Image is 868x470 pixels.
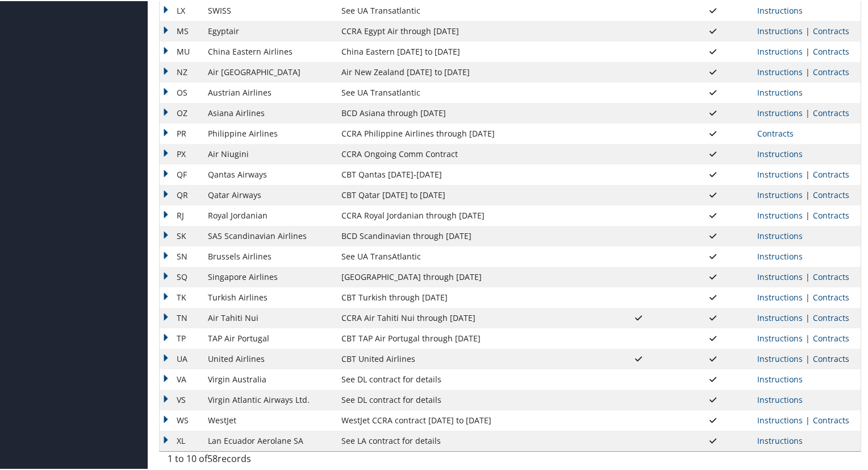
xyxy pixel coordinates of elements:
td: SK [160,225,202,245]
a: View Ticketing Instructions [757,45,803,56]
span: | [803,188,813,199]
td: SAS Scandinavian Airlines [202,225,336,245]
td: SQ [160,266,202,286]
td: Singapore Airlines [202,266,336,286]
td: Austrian Airlines [202,81,336,102]
td: PX [160,143,202,163]
td: Lan Ecuador Aerolane SA [202,430,336,450]
a: View Contracts [813,414,849,424]
a: View Ticketing Instructions [757,434,803,445]
span: | [803,352,813,363]
td: Brussels Airlines [202,245,336,266]
td: Turkish Airlines [202,286,336,307]
span: | [803,45,813,56]
span: | [803,270,813,281]
div: 1 to 10 of records [168,451,326,470]
td: See UA TransAtlantic [336,245,602,266]
span: | [803,332,813,343]
a: View Contracts [813,270,849,281]
td: [GEOGRAPHIC_DATA] through [DATE] [336,266,602,286]
td: Air [GEOGRAPHIC_DATA] [202,61,336,81]
a: View Ticketing Instructions [757,414,803,424]
a: View Ticketing Instructions [757,332,803,343]
td: CBT United Airlines [336,348,602,368]
a: View Ticketing Instructions [757,24,803,35]
td: XL [160,430,202,450]
td: See DL contract for details [336,368,602,389]
td: Virgin Australia [202,368,336,389]
span: | [803,24,813,35]
td: CBT Qantas [DATE]-[DATE] [336,163,602,184]
td: See LA contract for details [336,430,602,450]
span: | [803,291,813,302]
a: View Ticketing Instructions [757,311,803,322]
td: Royal Jordanian [202,204,336,225]
td: CBT Qatar [DATE] to [DATE] [336,184,602,204]
a: View Ticketing Instructions [757,65,803,76]
a: View Ticketing Instructions [757,106,803,117]
a: View Ticketing Instructions [757,270,803,281]
span: | [803,168,813,179]
td: VA [160,368,202,389]
td: Asiana Airlines [202,102,336,122]
a: View Contracts [813,106,849,117]
td: TP [160,327,202,348]
td: Qatar Airways [202,184,336,204]
td: CCRA Royal Jordanian through [DATE] [336,204,602,225]
a: View Ticketing Instructions [757,188,803,199]
a: View Ticketing Instructions [757,291,803,302]
td: Egyptair [202,20,336,40]
td: UA [160,348,202,368]
span: | [803,106,813,117]
td: Virgin Atlantic Airways Ltd. [202,389,336,409]
td: United Airlines [202,348,336,368]
a: View Contracts [813,45,849,56]
td: CBT TAP Air Portugal through [DATE] [336,327,602,348]
span: 58 [207,451,218,464]
td: OS [160,81,202,102]
td: China Eastern Airlines [202,40,336,61]
a: View Ticketing Instructions [757,393,803,404]
td: RJ [160,204,202,225]
td: BCD Asiana through [DATE] [336,102,602,122]
td: CCRA Air Tahiti Nui through [DATE] [336,307,602,327]
a: View Contracts [813,209,849,220]
td: NZ [160,61,202,81]
span: | [803,311,813,322]
a: View Contracts [813,311,849,322]
td: BCD Scandinavian through [DATE] [336,225,602,245]
a: View Ticketing Instructions [757,4,803,15]
td: CBT Turkish through [DATE] [336,286,602,307]
td: Air New Zealand [DATE] to [DATE] [336,61,602,81]
td: CCRA Egypt Air through [DATE] [336,20,602,40]
td: TK [160,286,202,307]
a: View Ticketing Instructions [757,168,803,179]
td: OZ [160,102,202,122]
td: WestJet [202,409,336,430]
td: Air Tahiti Nui [202,307,336,327]
td: CCRA Philippine Airlines through [DATE] [336,122,602,143]
a: View Ticketing Instructions [757,209,803,220]
a: View Ticketing Instructions [757,373,803,384]
a: View Contracts [813,168,849,179]
td: Philippine Airlines [202,122,336,143]
a: View Contracts [813,352,849,363]
a: View Ticketing Instructions [757,352,803,363]
td: See UA Transatlantic [336,81,602,102]
td: WS [160,409,202,430]
a: View Contracts [813,291,849,302]
td: QF [160,163,202,184]
td: CCRA Ongoing Comm Contract [336,143,602,163]
td: WestJet CCRA contract [DATE] to [DATE] [336,409,602,430]
a: View Contracts [813,332,849,343]
a: View Contracts [813,65,849,76]
a: View Contracts [813,188,849,199]
a: View Contracts [813,24,849,35]
a: View Ticketing Instructions [757,250,803,261]
span: | [803,65,813,76]
td: See DL contract for details [336,389,602,409]
td: Air Niugini [202,143,336,163]
a: View Ticketing Instructions [757,147,803,158]
td: VS [160,389,202,409]
td: TN [160,307,202,327]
